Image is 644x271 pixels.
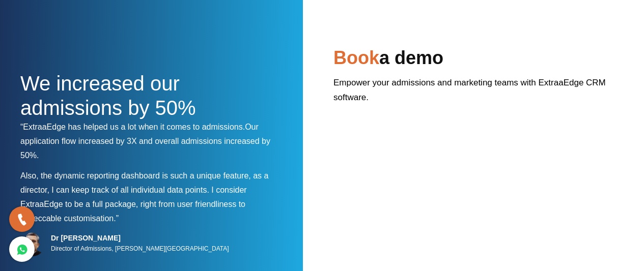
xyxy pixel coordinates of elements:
h5: Dr [PERSON_NAME] [51,233,229,243]
span: I consider ExtraaEdge to be a full package, right from user friendliness to impeccable customisat... [20,186,247,223]
h2: a demo [333,46,624,75]
span: Book [333,47,379,68]
span: Also, the dynamic reporting dashboard is such a unique feature, as a director, I can keep track o... [20,171,268,194]
p: Empower your admissions and marketing teams with ExtraaEdge CRM software. [333,75,624,112]
span: “ExtraaEdge has helped us a lot when it comes to admissions. [20,123,245,131]
p: Director of Admissions, [PERSON_NAME][GEOGRAPHIC_DATA] [51,243,229,255]
span: Our application flow increased by 3X and overall admissions increased by 50%. [20,123,270,160]
span: We increased our admissions by 50% [20,72,196,119]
